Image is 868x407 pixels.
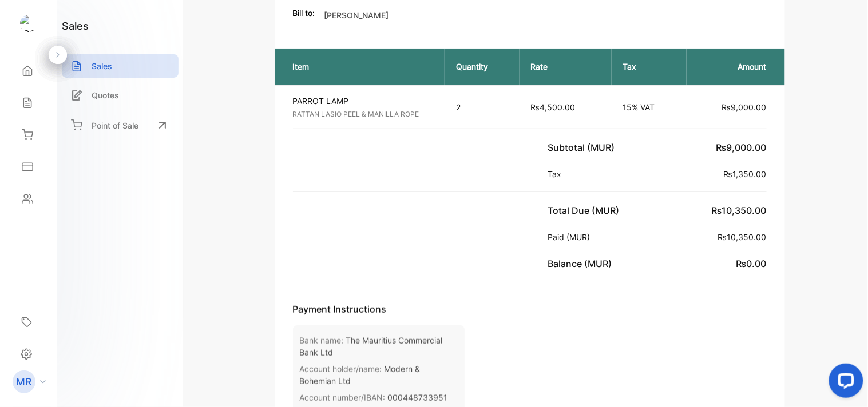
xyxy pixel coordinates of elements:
span: Account number/IBAN: [300,393,386,402]
p: Tax [623,61,675,73]
span: ₨0.00 [736,258,767,269]
p: Rate [531,61,600,73]
p: Payment Instructions [293,302,767,316]
p: Item [293,61,433,73]
p: Amount [698,61,767,73]
p: Paid (MUR) [548,231,595,243]
p: Balance (MUR) [548,257,617,270]
img: logo [20,15,37,32]
span: ₨10,350.00 [718,232,767,242]
p: 15% VAT [623,101,675,113]
p: RATTAN LASIO PEEL & MANILLA ROPE [293,109,435,119]
span: Account holder/name: [300,364,382,374]
a: Sales [62,54,179,78]
span: ₨4,500.00 [531,102,576,112]
p: [PERSON_NAME] [324,9,389,21]
p: Total Due (MUR) [548,203,624,217]
span: ₨10,350.00 [712,205,767,216]
a: Quotes [62,83,179,107]
p: Point of Sale [92,119,138,131]
p: Sales [92,60,112,72]
p: PARROT LAMP [293,95,435,107]
span: ₨9,000.00 [722,102,767,112]
span: ₨1,350.00 [724,169,767,179]
span: Bank name: [300,336,344,345]
span: 000448733951 [388,393,448,402]
iframe: LiveChat chat widget [820,359,868,407]
a: Point of Sale [62,113,179,138]
p: Quotes [92,89,119,101]
p: Quantity [456,61,508,73]
p: 2 [456,101,508,113]
span: ₨9,000.00 [716,142,767,153]
p: Subtotal (MUR) [548,141,620,154]
span: The Mauritius Commercial Bank Ltd [300,336,443,357]
span: Modern & Bohemian Ltd [300,364,421,386]
h1: sales [62,18,89,34]
p: Tax [548,168,566,180]
p: MR [17,374,32,389]
p: Bill to: [293,7,315,19]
